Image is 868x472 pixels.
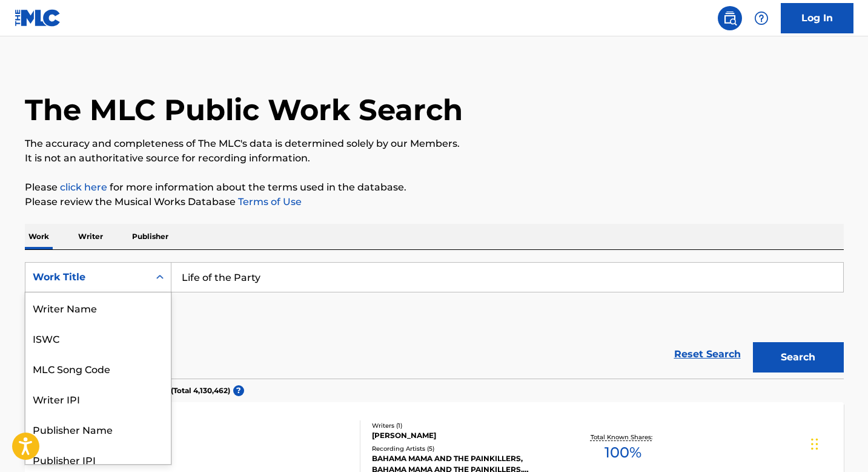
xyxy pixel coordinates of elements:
[372,444,555,453] div: Recording Artists ( 5 )
[236,196,302,207] a: Terms of Use
[718,6,742,30] a: Public Search
[754,11,769,25] img: help
[605,442,641,464] span: 100 %
[25,414,171,444] div: Publisher Name
[372,430,555,441] div: [PERSON_NAME]
[25,323,171,353] div: ISWC
[723,11,737,25] img: search
[25,92,463,128] h1: The MLC Public Work Search
[233,385,244,396] span: ?
[25,262,844,379] form: Search Form
[75,224,107,249] p: Writer
[591,433,655,442] p: Total Known Shares:
[753,342,844,373] button: Search
[25,353,171,383] div: MLC Song Code
[25,180,844,195] p: Please for more information about the terms used in the database.
[781,3,853,33] a: Log In
[749,6,774,30] div: Help
[25,151,844,166] p: It is not an authoritative source for recording information.
[33,270,142,285] div: Work Title
[25,195,844,209] p: Please review the Musical Works Database
[25,137,844,151] p: The accuracy and completeness of The MLC's data is determined solely by our Members.
[807,414,868,472] iframe: Chat Widget
[25,224,53,249] p: Work
[60,181,107,193] a: click here
[668,341,747,368] a: Reset Search
[25,383,171,414] div: Writer IPI
[128,224,172,249] p: Publisher
[25,292,171,323] div: Writer Name
[372,421,555,430] div: Writers ( 1 )
[15,9,61,27] img: MLC Logo
[811,426,818,462] div: Drag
